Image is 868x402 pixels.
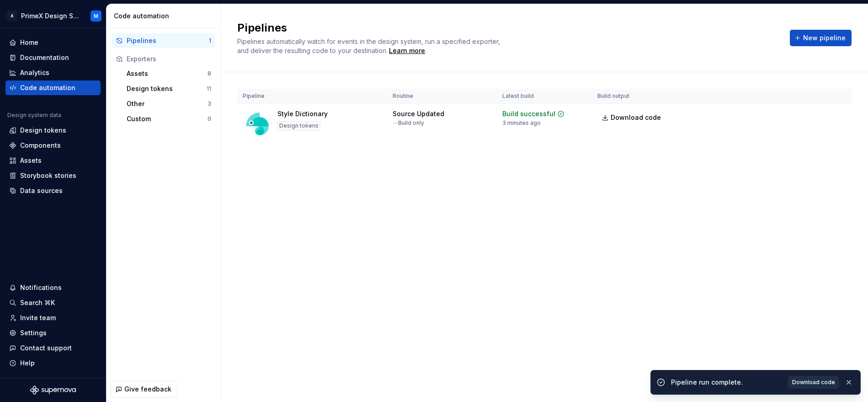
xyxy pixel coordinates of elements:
div: Assets [127,69,208,78]
a: Documentation [5,50,101,65]
a: Storybook stories [5,168,101,183]
div: Style Dictionary [277,109,328,118]
div: Design system data [7,112,61,119]
div: Custom [127,114,208,123]
div: Build successful [502,109,555,118]
div: Notifications [20,283,62,292]
a: Download code [597,109,667,126]
div: 3 minutes ago [502,119,541,127]
div: Design tokens [127,84,207,93]
th: Routine [387,89,497,104]
div: M [94,12,98,20]
div: A [6,11,17,21]
div: Home [20,38,38,47]
a: Download code [788,376,839,389]
button: Assets8 [123,66,215,81]
button: Pipelines1 [112,33,215,48]
div: Components [20,141,61,150]
div: 1 [209,37,211,44]
button: Help [5,356,101,370]
button: APrimeX Design SystemM [2,6,104,26]
div: Settings [20,328,47,338]
div: Pipeline run complete. [671,378,783,387]
span: . [388,48,426,54]
th: Pipeline [237,89,387,104]
button: Contact support [5,341,101,355]
div: Assets [20,156,42,165]
button: Search ⌘K [5,295,101,310]
a: Design tokens [5,123,101,138]
div: 11 [207,85,211,92]
div: Pipelines [127,36,209,45]
div: Help [20,359,35,368]
a: Settings [5,326,101,340]
div: 8 [208,70,211,77]
a: Learn more [389,46,425,55]
button: Give feedback [111,381,177,397]
div: PrimeX Design System [21,11,80,21]
div: Search ⌘K [20,298,55,307]
div: Code automation [20,83,75,92]
div: Storybook stories [20,171,76,180]
span: Pipelines automatically watch for events in the design system, run a specified exporter, and deli... [237,38,502,54]
a: Components [5,138,101,153]
button: Other3 [123,96,215,111]
span: New pipeline [803,33,846,43]
button: Custom0 [123,112,215,126]
div: Data sources [20,186,63,195]
div: → Build only [393,119,424,127]
svg: Supernova Logo [30,386,76,395]
button: Notifications [5,280,101,295]
a: Home [5,35,101,50]
div: Exporters [127,54,211,64]
a: Invite team [5,311,101,325]
a: Code automation [5,80,101,95]
div: Design tokens [20,126,66,135]
span: Download code [611,113,661,122]
th: Latest build [497,89,592,104]
button: New pipeline [790,30,852,46]
div: Documentation [20,53,69,62]
th: Build output [592,89,672,104]
div: Source Updated [393,109,444,118]
div: Code automation [114,11,217,21]
div: 3 [208,100,211,107]
div: Other [127,99,208,108]
a: Analytics [5,65,101,80]
div: Contact support [20,343,72,353]
span: Download code [792,379,835,386]
a: Data sources [5,183,101,198]
div: Analytics [20,68,49,77]
a: Assets [5,153,101,168]
div: 0 [208,115,211,123]
div: Design tokens [277,121,320,130]
span: Give feedback [124,385,171,394]
button: Design tokens11 [123,81,215,96]
h2: Pipelines [237,21,779,35]
div: Invite team [20,313,56,322]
